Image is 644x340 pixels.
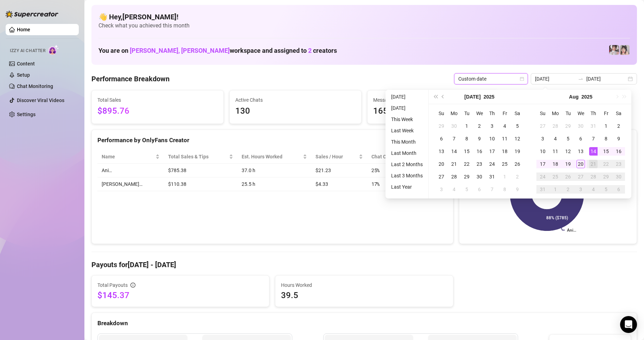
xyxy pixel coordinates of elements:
[535,75,575,83] input: Start date
[500,147,509,156] div: 18
[574,158,587,170] td: 2025-08-20
[473,145,486,158] td: 2025-07-16
[164,177,237,191] td: $110.38
[435,132,448,145] td: 2025-07-06
[574,170,587,183] td: 2025-08-27
[600,183,612,196] td: 2025-09-05
[388,93,426,101] li: [DATE]
[235,96,356,104] span: Active Chats
[609,45,619,55] img: Rosie
[486,120,498,132] td: 2025-07-03
[520,77,524,81] span: calendar
[460,158,473,170] td: 2025-07-22
[536,107,549,120] th: Su
[435,120,448,132] td: 2025-06-29
[473,158,486,170] td: 2025-07-23
[463,185,471,194] div: 5
[587,132,600,145] td: 2025-08-07
[538,122,547,130] div: 27
[130,47,230,54] span: [PERSON_NAME], [PERSON_NAME]
[437,147,446,156] div: 13
[460,170,473,183] td: 2025-07-29
[589,147,598,156] div: 14
[473,183,486,196] td: 2025-08-06
[488,134,496,143] div: 10
[511,183,524,196] td: 2025-08-09
[460,145,473,158] td: 2025-07-15
[511,132,524,145] td: 2025-07-12
[450,172,458,181] div: 28
[602,185,610,194] div: 5
[235,105,356,118] span: 130
[435,158,448,170] td: 2025-07-20
[564,147,572,156] div: 12
[388,104,426,112] li: [DATE]
[486,183,498,196] td: 2025-08-07
[388,183,426,191] li: Last Year
[562,145,574,158] td: 2025-08-12
[91,260,637,270] h4: Payouts for [DATE] - [DATE]
[388,138,426,146] li: This Month
[371,166,383,174] span: 25 %
[473,170,486,183] td: 2025-07-30
[602,122,610,130] div: 1
[98,47,337,55] h1: You are on workspace and assigned to creators
[242,153,301,160] div: Est. Hours Worked
[538,160,547,168] div: 17
[549,132,562,145] td: 2025-08-04
[498,145,511,158] td: 2025-07-18
[587,158,600,170] td: 2025-08-21
[17,112,36,117] a: Settings
[513,160,522,168] div: 26
[448,107,460,120] th: Mo
[97,177,164,191] td: [PERSON_NAME]…
[488,160,496,168] div: 24
[388,160,426,169] li: Last 2 Months
[513,122,522,130] div: 5
[458,74,524,84] span: Custom date
[388,126,426,135] li: Last Week
[450,147,458,156] div: 14
[475,172,484,181] div: 30
[602,160,610,168] div: 22
[475,134,484,143] div: 9
[486,145,498,158] td: 2025-07-17
[562,183,574,196] td: 2025-09-02
[281,281,447,289] span: Hours Worked
[371,180,383,188] span: 17 %
[569,90,579,104] button: Choose a month
[536,170,549,183] td: 2025-08-24
[237,177,311,191] td: 25.5 h
[620,45,630,55] img: Ani
[486,158,498,170] td: 2025-07-24
[538,172,547,181] div: 24
[513,134,522,143] div: 12
[97,281,128,289] span: Total Payouts
[536,145,549,158] td: 2025-08-10
[308,47,312,54] span: 2
[460,183,473,196] td: 2025-08-05
[281,290,447,301] span: 39.5
[612,158,625,170] td: 2025-08-23
[97,164,164,177] td: Ani…
[600,107,612,120] th: Fr
[464,90,480,104] button: Choose a month
[435,183,448,196] td: 2025-08-03
[437,134,446,143] div: 6
[437,172,446,181] div: 27
[589,185,598,194] div: 4
[315,153,357,160] span: Sales / Hour
[562,170,574,183] td: 2025-08-26
[614,134,623,143] div: 9
[587,145,600,158] td: 2025-08-14
[587,107,600,120] th: Th
[587,120,600,132] td: 2025-07-31
[574,107,587,120] th: We
[564,185,572,194] div: 2
[432,90,439,104] button: Last year (Control + left)
[564,172,572,181] div: 26
[574,183,587,196] td: 2025-09-03
[612,170,625,183] td: 2025-08-30
[549,120,562,132] td: 2025-07-28
[612,120,625,132] td: 2025-08-02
